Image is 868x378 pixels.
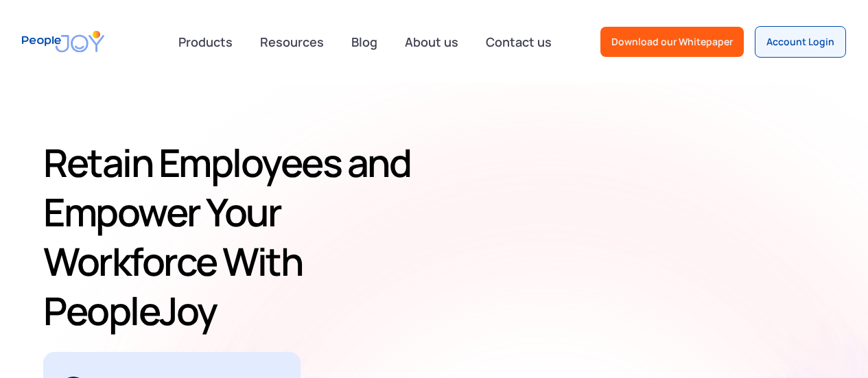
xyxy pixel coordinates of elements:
[252,27,332,57] a: Resources
[397,27,467,57] a: About us
[766,35,834,49] div: Account Login
[600,27,744,57] a: Download our Whitepaper
[170,28,241,56] div: Products
[43,138,445,335] h1: Retain Employees and Empower Your Workforce With PeopleJoy
[343,27,386,57] a: Blog
[611,35,733,49] div: Download our Whitepaper
[478,27,560,57] a: Contact us
[22,22,104,61] a: home
[755,26,846,58] a: Account Login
